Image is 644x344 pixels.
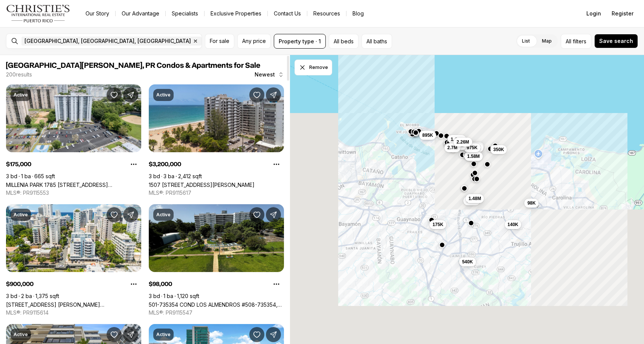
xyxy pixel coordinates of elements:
img: logo [6,5,70,23]
a: Resources [307,8,346,19]
button: 98K [524,199,539,208]
button: Save Property: 1351 AVE. WILSON #202 [107,207,122,222]
button: Property options [126,157,141,172]
button: 775K [463,196,480,205]
button: Contact Us [268,8,307,19]
span: 140K [507,222,518,228]
span: 1.58M [467,153,479,159]
span: 98K [527,200,536,206]
button: Share Property [123,327,138,342]
button: Share Property [123,207,138,222]
button: Share Property [266,207,281,222]
button: Save search [594,34,638,48]
p: 200 results [6,72,32,78]
a: Exclusive Properties [204,8,267,19]
a: Specialists [166,8,204,19]
button: Share Property [123,87,138,102]
button: Dismiss drawing [295,60,332,75]
button: 975K [464,143,481,152]
p: Active [156,92,171,98]
span: 975K [467,145,478,151]
button: 895K [419,131,436,140]
p: Active [156,332,171,338]
button: 2.26M [453,138,472,147]
span: Newest [255,72,275,78]
button: Save Property: 501-735354 COND LOS ALMENDROS #508-735354 [249,207,264,222]
span: 175K [432,222,443,228]
button: Any price [237,34,271,49]
button: Save Property: MILLENIA PARK 1785 CALLE J. FERRER Y FERRER 100 #Apt 1101 [107,87,122,102]
button: Save Property: 1511 AVENIDA PONCE DE LEON #1023 [249,327,264,342]
label: List [516,34,536,48]
button: Login [582,6,606,21]
button: All baths [362,34,392,49]
span: [GEOGRAPHIC_DATA][PERSON_NAME], PR Condos & Apartments for Sale [6,62,260,69]
span: For sale [210,38,229,44]
button: 740K [467,143,484,152]
button: 1.45M [447,135,466,144]
a: MILLENIA PARK 1785 CALLE J. FERRER Y FERRER 100 #Apt 1101, SAN JUAN, PR PR, 00921 [6,182,141,188]
button: Share Property [266,327,281,342]
span: 2.26M [456,139,469,145]
button: Newest [250,67,288,82]
button: Allfilters [561,34,591,49]
button: Save Property: 56 KINGS COURT ST #2A [107,327,122,342]
button: Property type · 1 [274,34,326,49]
button: Share Property [266,87,281,102]
a: 1507 ASHFORD #1202, SAN JUAN PR, 00911 [149,182,255,188]
button: Property options [269,157,284,172]
a: Our Story [79,8,115,19]
span: [GEOGRAPHIC_DATA], [GEOGRAPHIC_DATA], [GEOGRAPHIC_DATA] [24,38,191,44]
button: 140K [504,220,521,229]
button: Save Property: 1507 ASHFORD #1202 [249,87,264,102]
span: Save search [599,38,633,44]
span: Any price [242,38,266,44]
a: 1351 AVE. WILSON #202, SAN JUAN PR, 00907 [6,301,141,308]
p: Active [156,212,171,218]
a: 501-735354 COND LOS ALMENDROS #508-735354, SAN JUAN PR, 00924 [149,301,284,308]
label: Map [536,34,558,48]
span: filters [573,37,586,45]
span: 540K [462,259,473,265]
a: Our Advantage [116,8,165,19]
span: 2.7M [447,145,458,151]
button: 350K [490,145,507,154]
span: Register [612,11,633,17]
button: 175K [429,220,446,229]
button: 585K [467,142,484,151]
span: 740K [470,145,481,151]
span: Login [586,11,601,17]
p: Active [14,212,28,218]
button: For sale [205,34,234,49]
button: 1.48M [465,194,484,203]
button: 2.7M [444,143,461,152]
span: 350K [493,147,504,153]
span: 1.48M [469,196,481,202]
button: 1.58M [464,152,482,161]
p: Active [14,332,28,338]
button: Property options [269,277,284,292]
button: Register [607,6,638,21]
button: Property options [126,277,141,292]
p: Active [14,92,28,98]
span: All [566,37,571,45]
button: All beds [329,34,359,49]
span: 1.45M [450,136,463,142]
span: 895K [422,132,433,138]
a: Blog [346,8,370,19]
button: 540K [459,257,476,266]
